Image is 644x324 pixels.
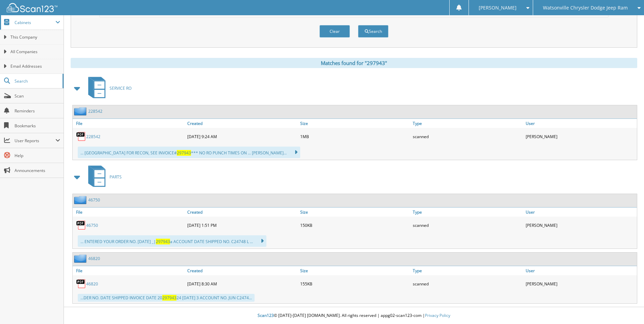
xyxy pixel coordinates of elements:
[64,307,644,324] div: © [DATE]-[DATE] [DOMAIN_NAME]. All rights reserved | appg02-scan123-com |
[299,119,411,128] a: Size
[524,218,637,232] div: [PERSON_NAME]
[524,119,637,128] a: User
[162,295,176,301] span: 297943
[299,218,411,232] div: 150KB
[524,208,637,217] a: User
[73,266,186,275] a: File
[15,138,55,144] span: User Reports
[299,208,411,217] a: Size
[74,254,88,263] img: folder2.png
[76,279,86,289] img: PDF.png
[186,277,299,290] div: [DATE] 8:30 AM
[479,6,517,10] span: [PERSON_NAME]
[610,291,644,324] iframe: Chat Widget
[78,147,300,158] div: ... [GEOGRAPHIC_DATA] FOR RECON, SEE INVOICE# *** NO RO PUNCH TIMES ON ... [PERSON_NAME]...
[10,63,60,69] span: Email Addresses
[299,277,411,290] div: 155KB
[15,123,60,129] span: Bookmarks
[86,134,100,139] a: 228542
[186,218,299,232] div: [DATE] 1:51 PM
[186,130,299,143] div: [DATE] 9:24 AM
[15,93,60,99] span: Scan
[110,174,122,180] span: PARTS
[84,75,132,102] a: SERVICE RO
[177,150,191,156] span: 297943
[411,119,524,128] a: Type
[411,266,524,275] a: Type
[524,266,637,275] a: User
[156,239,170,244] span: 297943
[73,208,186,217] a: File
[543,6,628,10] span: Watsonville Chrysler Dodge Jeep Ram
[86,281,98,287] a: 46820
[74,196,88,204] img: folder2.png
[15,108,60,114] span: Reminders
[88,108,102,114] a: 228542
[319,25,350,38] button: Clear
[10,49,60,55] span: All Companies
[524,277,637,290] div: [PERSON_NAME]
[73,119,186,128] a: File
[76,131,86,142] img: PDF.png
[71,58,637,68] div: Matches found for "297943"
[15,20,55,25] span: Cabinets
[299,266,411,275] a: Size
[74,107,88,115] img: folder2.png
[258,312,274,318] span: Scan123
[88,256,100,261] a: 46820
[15,78,59,84] span: Search
[299,130,411,143] div: 1MB
[78,294,255,302] div: ...DER NO. DATE SHIPPED INVOICE DATE 20 24 [DATE] 3 ACCOUNT NO. JUN C2474...
[186,119,299,128] a: Created
[15,168,60,173] span: Announcements
[76,220,86,230] img: PDF.png
[86,222,98,228] a: 46750
[411,218,524,232] div: scanned
[186,266,299,275] a: Created
[411,277,524,290] div: scanned
[110,85,132,91] span: SERVICE RO
[425,312,450,318] a: Privacy Policy
[411,130,524,143] div: scanned
[15,153,60,158] span: Help
[524,130,637,143] div: [PERSON_NAME]
[10,34,60,40] span: This Company
[84,164,122,190] a: PARTS
[78,235,266,247] div: ... ENTERED YOUR ORDER NO. [DATE] _| a ACCOUNT DATE SHIPPED NO. C24748 L ...
[7,3,57,12] img: scan123-logo-white.svg
[358,25,388,38] button: Search
[411,208,524,217] a: Type
[88,197,100,203] a: 46750
[186,208,299,217] a: Created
